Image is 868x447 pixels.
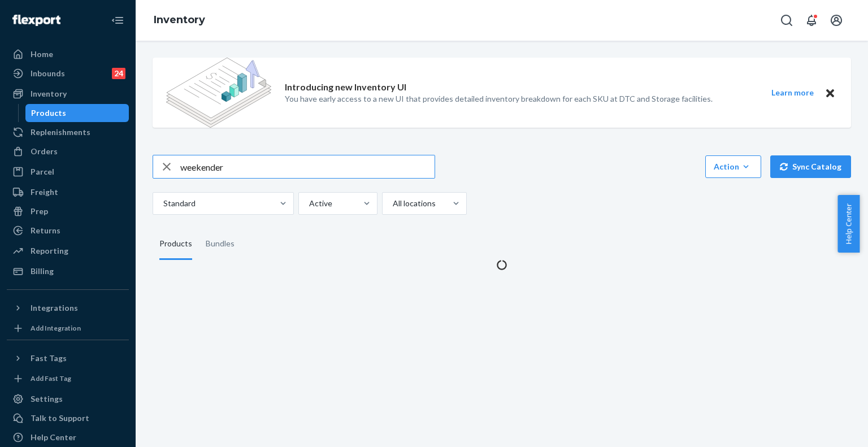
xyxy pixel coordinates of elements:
ol: breadcrumbs [145,4,214,37]
a: Add Integration [7,322,129,335]
a: Prep [7,202,129,220]
a: Inventory [154,14,205,26]
a: Billing [7,262,129,280]
button: Open notifications [800,9,823,32]
a: Settings [7,390,129,408]
div: 24 [112,68,125,79]
button: Action [705,155,761,178]
a: Freight [7,183,129,201]
div: Bundles [206,228,235,260]
div: Parcel [31,166,54,177]
img: Flexport logo [12,15,60,26]
a: Parcel [7,163,129,181]
div: Reporting [31,245,68,257]
img: new-reports-banner-icon.82668bd98b6a51aee86340f2a7b77ae3.png [166,58,271,128]
div: Replenishments [31,127,90,138]
p: Introducing new Inventory UI [285,81,406,94]
button: Learn more [764,86,821,100]
div: Integrations [31,302,78,314]
div: Orders [31,146,58,157]
div: Home [31,49,53,60]
a: Home [7,45,129,63]
a: Help Center [7,428,129,446]
button: Integrations [7,299,129,317]
div: Help Center [31,432,76,443]
div: Fast Tags [31,353,67,364]
a: Inbounds24 [7,64,129,83]
button: Close [823,86,837,100]
span: Support [23,8,63,18]
div: Prep [31,206,48,217]
div: Inbounds [31,68,65,79]
div: Billing [31,266,54,277]
div: Returns [31,225,60,236]
button: Open Search Box [775,9,798,32]
div: Inventory [31,88,67,99]
p: You have early access to a new UI that provides detailed inventory breakdown for each SKU at DTC ... [285,93,713,105]
div: Action [714,161,753,172]
button: Open account menu [825,9,848,32]
a: Reporting [7,242,129,260]
a: Replenishments [7,123,129,141]
div: Talk to Support [31,413,89,424]
button: Sync Catalog [770,155,851,178]
input: Search inventory by name or sku [180,155,435,178]
div: Products [159,228,192,260]
a: Orders [7,142,129,160]
div: Settings [31,393,63,405]
input: Standard [162,198,163,209]
a: Add Fast Tag [7,372,129,385]
button: Talk to Support [7,409,129,427]
div: Add Fast Tag [31,374,71,383]
input: Active [308,198,309,209]
button: Help Center [837,195,860,253]
a: Inventory [7,85,129,103]
div: Freight [31,186,58,198]
a: Returns [7,222,129,240]
div: Products [31,107,66,119]
button: Close Navigation [106,9,129,32]
input: All locations [392,198,393,209]
div: Add Integration [31,323,81,333]
button: Fast Tags [7,349,129,367]
a: Products [25,104,129,122]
